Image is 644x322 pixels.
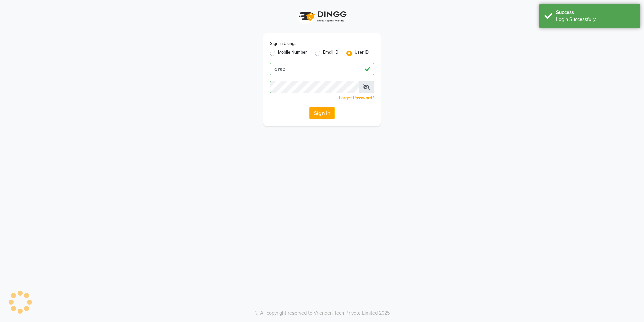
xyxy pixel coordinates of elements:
label: Email ID [323,49,338,57]
label: User ID [355,49,369,57]
label: Mobile Number [278,49,307,57]
img: logo1.svg [295,7,349,26]
button: Sign In [309,107,335,119]
input: Username [270,63,374,75]
input: Username [270,81,359,93]
div: Login Successfully. [556,16,635,23]
a: Forgot Password? [339,95,374,100]
div: Success [556,9,635,16]
label: Sign In Using: [270,41,296,47]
